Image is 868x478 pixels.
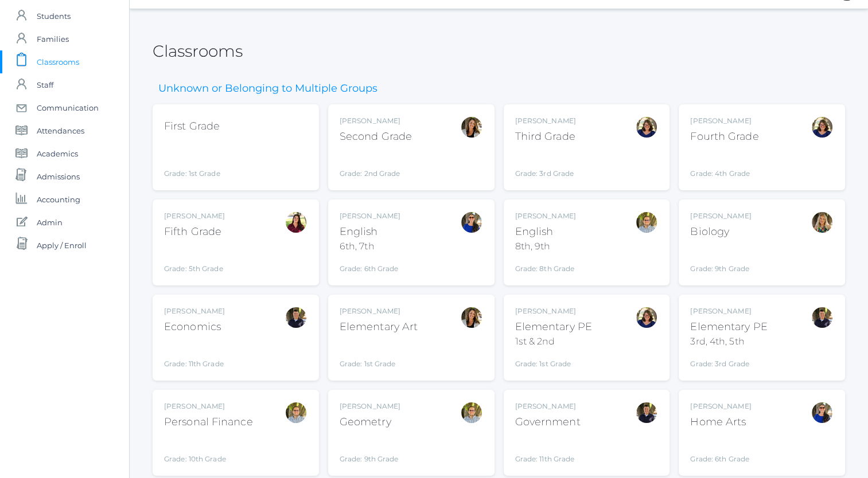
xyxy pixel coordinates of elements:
[811,306,834,329] div: Richard Lepage
[37,5,71,28] span: Students
[460,211,483,234] div: Stephanie Todhunter
[37,119,84,142] span: Attendances
[37,73,53,96] span: Staff
[515,116,576,126] div: [PERSON_NAME]
[340,306,418,316] div: [PERSON_NAME]
[811,401,834,424] div: Stephanie Todhunter
[515,224,576,240] div: English
[164,244,225,274] div: Grade: 5th Grade
[690,434,751,464] div: Grade: 6th Grade
[285,211,308,234] div: Elizabeth Benzinger
[340,149,412,179] div: Grade: 2nd Grade
[37,211,63,234] span: Admin
[164,319,225,335] div: Economics
[635,401,658,424] div: Richard Lepage
[515,434,581,464] div: Grade: 11th Grade
[340,116,412,126] div: [PERSON_NAME]
[340,319,418,335] div: Elementary Art
[340,211,400,221] div: [PERSON_NAME]
[37,165,80,188] span: Admissions
[37,96,99,119] span: Communication
[690,129,758,144] div: Fourth Grade
[164,401,253,412] div: [PERSON_NAME]
[460,116,483,139] div: Amber Farnes
[460,401,483,424] div: Kylen Braileanu
[37,188,80,211] span: Accounting
[690,335,767,348] div: 3rd, 4th, 5th
[37,50,79,73] span: Classrooms
[37,234,87,257] span: Apply / Enroll
[690,224,751,240] div: Biology
[515,129,576,144] div: Third Grade
[164,414,253,430] div: Personal Finance
[153,83,383,95] h3: Unknown or Belonging to Multiple Groups
[635,306,658,329] div: Laura Murphy
[164,224,225,240] div: Fifth Grade
[164,339,225,369] div: Grade: 11th Grade
[690,414,751,430] div: Home Arts
[811,211,834,234] div: Claudia Marosz
[153,42,243,60] h2: Classrooms
[340,401,400,412] div: [PERSON_NAME]
[340,240,400,253] div: 6th, 7th
[515,414,581,430] div: Government
[690,353,767,369] div: Grade: 3rd Grade
[340,434,400,464] div: Grade: 9th Grade
[515,319,592,335] div: Elementary PE
[164,139,220,179] div: Grade: 1st Grade
[690,244,751,274] div: Grade: 9th Grade
[690,149,758,179] div: Grade: 4th Grade
[164,119,220,134] div: First Grade
[515,240,576,253] div: 8th, 9th
[340,339,418,369] div: Grade: 1st Grade
[811,116,834,139] div: Laura Murphy
[690,211,751,221] div: [PERSON_NAME]
[690,401,751,412] div: [PERSON_NAME]
[515,211,576,221] div: [PERSON_NAME]
[460,306,483,329] div: Amber Farnes
[635,116,658,139] div: Laura Murphy
[515,258,576,274] div: Grade: 8th Grade
[340,414,400,430] div: Geometry
[37,28,69,50] span: Families
[690,319,767,335] div: Elementary PE
[515,401,581,412] div: [PERSON_NAME]
[164,306,225,316] div: [PERSON_NAME]
[515,149,576,179] div: Grade: 3rd Grade
[515,306,592,316] div: [PERSON_NAME]
[690,306,767,316] div: [PERSON_NAME]
[515,335,592,348] div: 1st & 2nd
[635,211,658,234] div: Kylen Braileanu
[285,306,308,329] div: Richard Lepage
[340,224,400,240] div: English
[285,401,308,424] div: Kylen Braileanu
[164,434,253,464] div: Grade: 10th Grade
[37,142,78,165] span: Academics
[340,258,400,274] div: Grade: 6th Grade
[690,116,758,126] div: [PERSON_NAME]
[340,129,412,144] div: Second Grade
[515,353,592,369] div: Grade: 1st Grade
[164,211,225,221] div: [PERSON_NAME]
